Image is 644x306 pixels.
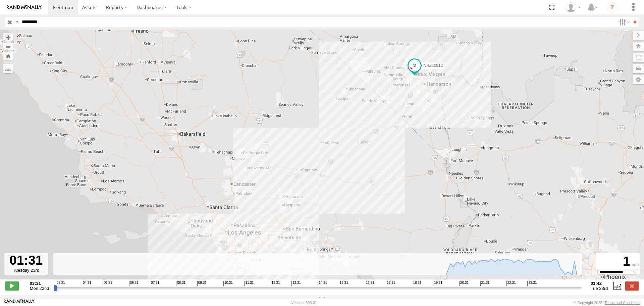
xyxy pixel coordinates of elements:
[150,281,159,286] span: 07:31
[433,281,442,286] span: 19:31
[3,42,13,51] button: Zoom out
[3,51,13,60] button: Zoom Home
[412,281,421,286] span: 18:31
[129,281,139,286] span: 06:31
[318,281,327,286] span: 14:31
[591,286,608,291] span: Tue 23rd Sep 2025
[605,301,640,305] a: Terms and Conditions
[423,63,443,68] span: NHZ10912
[82,281,91,286] span: 04:31
[574,301,640,305] div: © Copyright 2025 -
[616,17,631,27] label: Search Filter Options
[14,17,19,27] label: Search Query
[597,254,639,269] div: 1
[591,281,608,286] strong: 01:42
[607,2,618,13] i: ?
[30,281,49,286] strong: 03:31
[244,281,254,286] span: 11:31
[506,281,516,286] span: 22:31
[3,33,13,42] button: Zoom in
[527,281,537,286] span: 23:31
[271,281,280,286] span: 12:31
[563,2,583,12] div: Zulema McIntosch
[56,281,65,286] span: 03:31
[459,281,469,286] span: 20:31
[30,286,49,291] span: Mon 22nd Sep 2025
[633,75,644,84] label: Map Settings
[5,281,19,290] label: Play/Stop
[291,301,317,305] div: Version: 308.01
[103,281,112,286] span: 05:31
[291,281,301,286] span: 13:31
[4,299,35,306] a: Visit our Website
[339,281,348,286] span: 15:31
[176,281,185,286] span: 08:31
[197,281,207,286] span: 09:31
[480,281,490,286] span: 21:31
[3,64,13,73] label: Measure
[625,281,639,290] label: Close
[223,281,233,286] span: 10:31
[386,281,395,286] span: 17:31
[7,5,42,10] img: rand-logo.svg
[365,281,374,286] span: 16:31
